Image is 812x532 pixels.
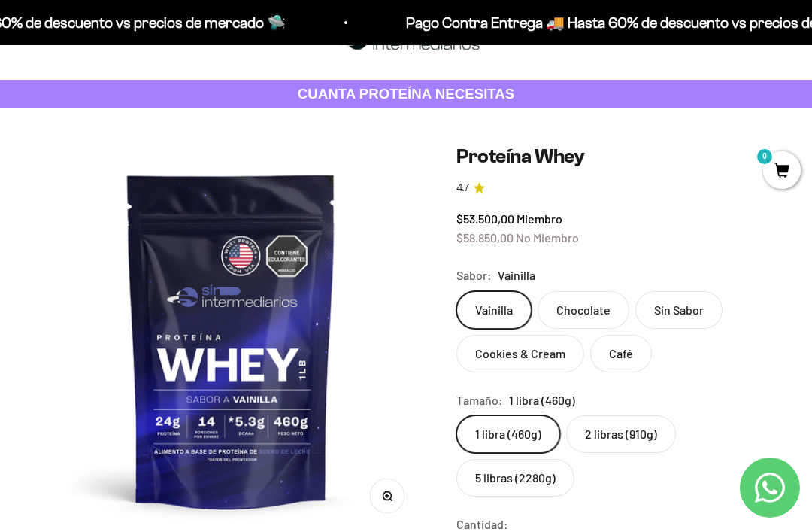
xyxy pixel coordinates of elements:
span: $53.500,00 [456,211,514,226]
legend: Sabor: [456,266,492,285]
span: 1 libra (460g) [509,391,575,410]
legend: Tamaño: [456,391,503,410]
mark: 0 [756,147,774,166]
span: No Miembro [516,230,579,245]
span: 4.7 [456,180,469,196]
a: 0 [763,163,801,180]
a: 4.74.7 de 5.0 estrellas [456,180,776,196]
h1: Proteína Whey [456,144,776,168]
p: Pago Contra Entrega 🚚 Hasta 60% de descuento vs precios de mercado 🛸 [29,11,525,35]
span: Vainilla [498,266,535,285]
strong: CUANTA PROTEÍNA NECESITAS [298,86,515,102]
span: Miembro [517,211,562,226]
span: $58.850,00 [456,230,514,245]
